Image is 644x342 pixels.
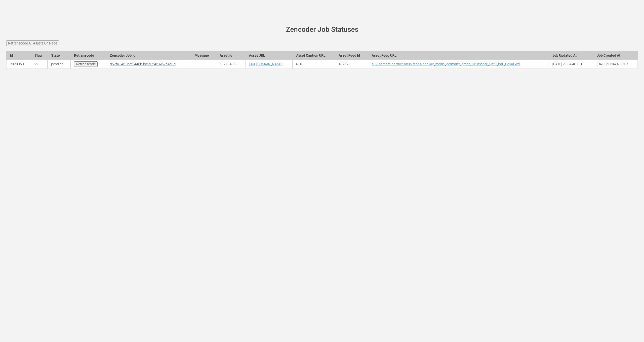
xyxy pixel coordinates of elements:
th: Message [191,51,216,60]
td: [DATE] 21:04:40 UTC [593,60,638,69]
a: s3://content-partner-mrss-feeds/banijay_media_germany_gmbh/Deutscher_Eisfu_ball_Pokal.xml [372,62,520,66]
td: [DATE] 21:04:40 UTC [549,60,593,69]
th: Zencoder Job Id [106,51,191,60]
td: 432128 [335,60,368,69]
th: Job Updated At [549,51,593,60]
th: Job Created At [593,51,638,60]
th: Asset Id [216,51,245,60]
td: NULL [292,60,335,69]
input: Retranscode All Assets On Page [6,40,59,46]
a: d62fa14e-3ec2-446b-bd53-24e3957a4d1d [110,62,176,66]
td: 2028060 [6,60,31,69]
td: v2 [31,60,47,69]
td: pending [48,60,71,69]
th: Slug [31,51,47,60]
th: Asset Feed Id [335,51,368,60]
th: Id [6,51,31,60]
th: Asset Caption URL [292,51,335,60]
a: [URL][DOMAIN_NAME] [249,62,282,66]
td: 182104368 [216,60,245,69]
h1: Zencoder Job Statuses [13,26,631,34]
th: Asset Feed URL [368,51,549,60]
th: State [48,51,71,60]
input: Retranscode [74,61,98,67]
th: Asset URL [245,51,292,60]
th: Retranscode [70,51,106,60]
